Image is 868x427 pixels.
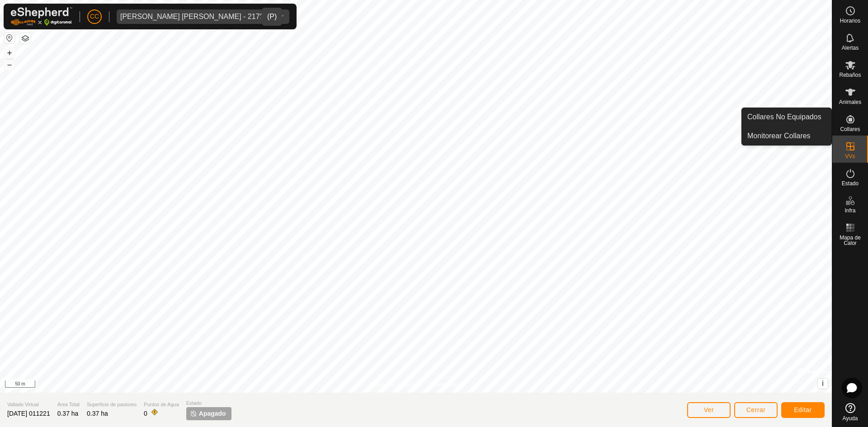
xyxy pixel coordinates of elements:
a: Política de Privacidad [369,381,421,389]
span: i [822,380,824,387]
button: + [4,47,15,58]
span: [DATE] 011221 [7,410,50,417]
span: Collares [840,127,860,132]
span: 0.37 ha [57,410,79,417]
button: – [4,59,15,70]
a: Contáctenos [432,381,462,389]
span: Horarios [840,18,860,23]
a: Collares No Equipados [742,108,831,126]
div: dropdown trigger [271,9,289,24]
span: Rebaños [839,72,861,78]
span: 0 [144,410,147,417]
span: Cerrar [746,406,766,413]
span: 0.37 ha [87,410,108,417]
span: Mapa de Calor [835,235,866,246]
button: Cerrar [734,402,778,418]
span: Apagado [199,409,226,418]
button: Ver [687,402,731,418]
span: Superficie de pastoreo [87,401,137,408]
a: Ayuda [832,399,868,425]
img: Logo Gallagher [11,7,72,26]
span: Área Total [57,401,80,408]
span: Ver [704,406,714,413]
span: Editar [794,406,812,413]
button: Restablecer Mapa [4,33,15,43]
div: [PERSON_NAME] [PERSON_NAME] - 21701 [120,13,268,20]
img: apagar [190,410,197,417]
a: Monitorear Collares [742,127,831,145]
span: Animales [839,99,861,105]
span: VVs [845,154,855,159]
span: Ana Bella Marcos Rodriguez - 21701 [117,9,271,24]
button: Editar [781,402,825,418]
span: Puntos de Agua [144,401,179,408]
span: Estado [842,181,859,186]
span: Collares No Equipados [747,112,821,122]
span: Ayuda [843,416,858,421]
span: Vallado Virtual [7,401,50,408]
span: Estado [186,399,231,407]
span: Monitorear Collares [747,131,811,141]
span: Infra [844,208,855,213]
button: i [818,379,828,389]
button: Capas del Mapa [20,33,31,44]
span: Alertas [842,45,859,51]
span: CC [90,12,99,21]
